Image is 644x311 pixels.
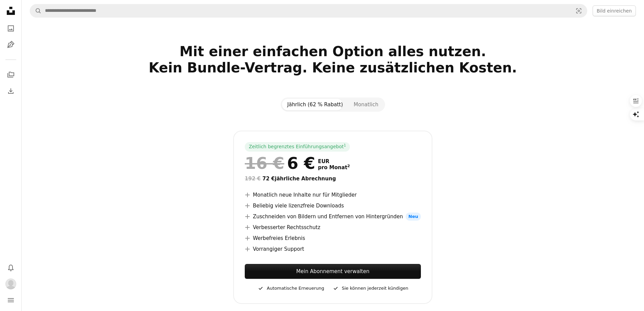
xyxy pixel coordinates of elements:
span: 192 € [245,176,261,182]
li: Beliebig viele lizenzfreie Downloads [245,202,421,210]
span: EUR [318,158,350,164]
div: Sie können jederzeit kündigen [332,284,408,292]
a: 2 [346,164,351,171]
a: Fotos [4,22,18,35]
a: Grafiken [4,38,18,51]
li: Verbesserter Rechtsschutz [245,223,421,231]
li: Zuschneiden von Bildern und Entfernen von Hintergründen [245,213,421,221]
span: pro Monat [318,164,350,171]
span: 16 € [245,154,284,172]
a: Startseite — Unsplash [4,4,18,19]
button: Unsplash suchen [30,4,42,17]
li: Werbefreies Erlebnis [245,234,421,242]
button: Visuelle Suche [571,4,587,17]
button: Bild einreichen [593,5,636,16]
div: 72 € jährliche Abrechnung [245,175,421,183]
sup: 2 [347,164,350,168]
button: Profil [4,277,18,291]
div: 6 € [245,154,315,172]
button: Benachrichtigungen [4,261,18,274]
span: Neu [406,213,421,221]
a: Kollektionen [4,68,18,82]
li: Monatlich neue Inhalte nur für Mitglieder [245,191,421,199]
a: 1 [342,143,348,150]
div: Automatische Erneuerung [257,284,324,292]
button: Jährlich (62 % Rabatt) [282,99,349,110]
form: Finden Sie Bildmaterial auf der ganzen Webseite [30,4,587,18]
h2: Mit einer einfachen Option alles nutzen. Kein Bundle-Vertrag. Keine zusätzlichen Kosten. [115,43,551,92]
li: Vorrangiger Support [245,245,421,253]
a: Mein Abonnement verwalten [245,264,421,279]
a: Bisherige Downloads [4,84,18,98]
img: Avatar von Benutzer Ahmad Abuhamzeh [5,279,16,289]
div: Zeitlich begrenztes Einführungsangebot [245,142,350,152]
sup: 1 [344,143,346,147]
button: Monatlich [348,99,384,110]
button: Menü [4,293,18,307]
